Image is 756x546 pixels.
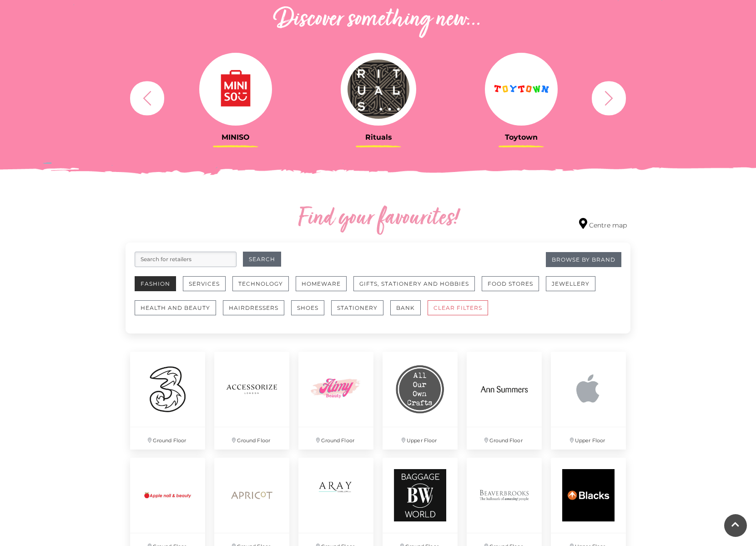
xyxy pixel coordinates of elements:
[457,53,586,142] a: Toytown
[183,276,232,300] a: Services
[482,276,546,300] a: Food Stores
[546,276,602,300] a: Jewellery
[135,252,237,267] input: Search for retailers
[428,300,488,315] button: CLEAR FILTERS
[314,133,443,142] h3: Rituals
[378,347,462,454] a: Upper Floor
[291,300,331,324] a: Shoes
[298,427,373,450] p: Ground Floor
[462,347,546,454] a: Ground Floor
[428,300,495,324] a: CLEAR FILTERS
[135,300,223,324] a: Health and Beauty
[135,276,183,300] a: Fashion
[390,300,421,315] button: Bank
[353,276,475,291] button: Gifts, Stationery and Hobbies
[126,5,630,35] h2: Discover something new...
[331,300,390,324] a: Stationery
[223,300,284,315] button: Hairdressers
[232,276,289,291] button: Technology
[551,427,626,450] p: Upper Floor
[183,276,226,291] button: Services
[331,300,383,315] button: Stationery
[390,300,428,324] a: Bank
[314,53,443,142] a: Rituals
[546,276,595,291] button: Jewellery
[294,347,378,454] a: Ground Floor
[482,276,539,291] button: Food Stores
[457,133,586,142] h3: Toytown
[232,276,296,300] a: Technology
[546,252,621,267] a: Browse By Brand
[135,300,216,315] button: Health and Beauty
[296,276,353,300] a: Homeware
[296,276,347,291] button: Homeware
[579,218,627,230] a: Centre map
[171,53,300,142] a: MINISO
[214,427,289,450] p: Ground Floor
[546,347,630,454] a: Upper Floor
[210,347,294,454] a: Ground Floor
[130,427,205,450] p: Ground Floor
[135,276,176,291] button: Fashion
[291,300,324,315] button: Shoes
[243,252,281,267] button: Search
[467,427,542,450] p: Ground Floor
[126,347,210,454] a: Ground Floor
[383,427,458,450] p: Upper Floor
[223,300,291,324] a: Hairdressers
[212,204,544,233] h2: Find your favourites!
[171,133,300,142] h3: MINISO
[353,276,482,300] a: Gifts, Stationery and Hobbies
